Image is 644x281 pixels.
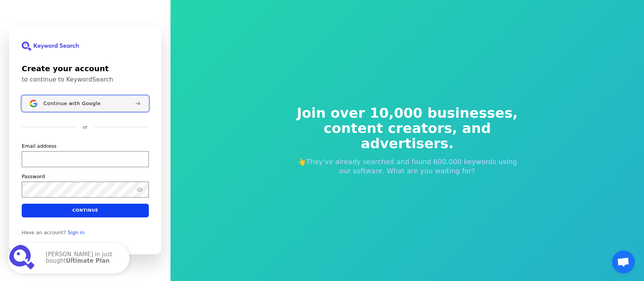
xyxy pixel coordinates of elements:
strong: Ultimate Plan [66,257,110,264]
p: 👆They've already searched and found 600,000 keywords using our software. What are you waiting for? [292,157,523,176]
span: Join over 10,000 businesses, [292,105,523,121]
span: Have an account? [22,230,66,236]
button: Continue [22,204,149,217]
p: to continue to KeywordSearch [22,76,149,83]
img: KeywordSearch [22,42,79,51]
p: or [83,124,88,131]
label: Password [22,173,45,180]
p: [PERSON_NAME] in just bought [46,251,122,265]
span: content creators, and advertisers. [292,121,523,151]
img: Ultimate Plan [9,244,37,272]
button: Sign in with GoogleContinue with Google [22,96,149,112]
a: Sign in [68,230,84,236]
a: Open chat [612,251,635,273]
img: Sign in with Google [30,100,37,107]
span: Continue with Google [43,101,100,107]
button: Show password [135,185,144,194]
h1: Create your account [22,63,149,74]
label: Email address [22,143,56,150]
